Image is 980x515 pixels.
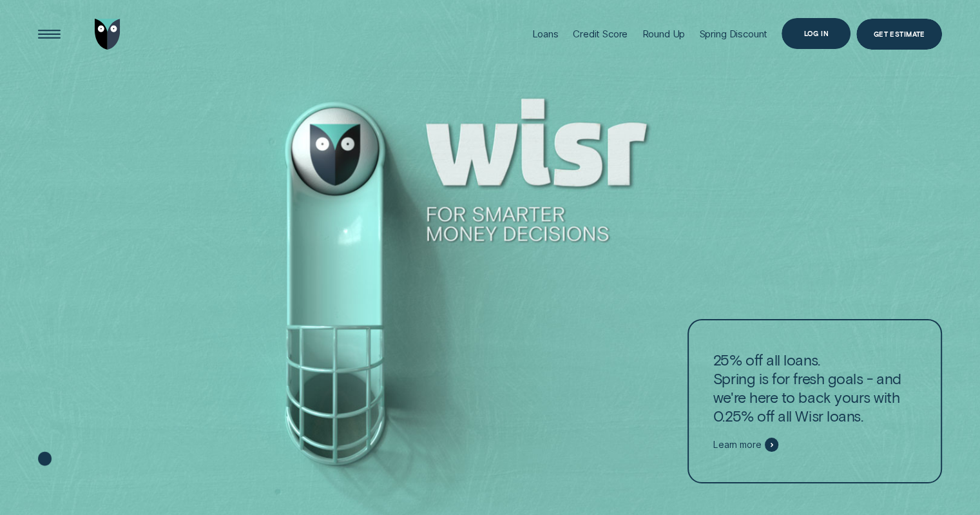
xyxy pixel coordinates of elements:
div: Credit Score [573,28,628,40]
a: 25% off all loans.Spring is for fresh goals - and we're here to back yours with 0.25% off all Wis... [687,319,943,483]
div: Log in [803,30,829,36]
a: Get Estimate [856,19,942,50]
div: Loans [532,28,559,40]
p: 25% off all loans. Spring is for fresh goals - and we're here to back yours with 0.25% off all Wi... [713,351,917,425]
img: Wisr [95,19,120,50]
span: Learn more [713,439,762,451]
div: Round Up [642,28,685,40]
div: Spring Discount [699,28,767,40]
button: Open Menu [34,19,64,50]
button: Log in [782,18,850,49]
